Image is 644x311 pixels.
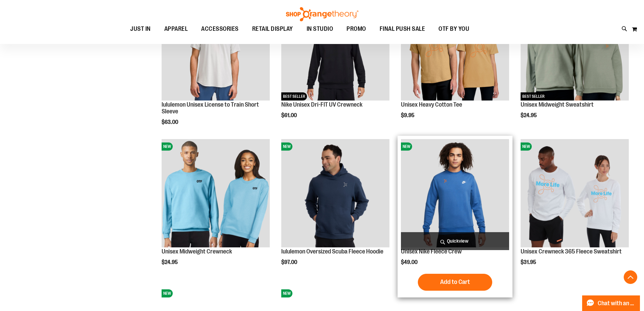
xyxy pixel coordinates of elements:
span: $61.00 [281,112,298,118]
a: Unisex Heavy Cotton Tee [401,101,462,108]
span: Chat with an Expert [598,300,636,307]
a: APPAREL [158,21,195,37]
a: Unisex Nike Fleece CrewNEW [401,139,509,248]
span: ACCESSORIES [201,21,239,37]
img: lululemon Oversized Scuba Fleece Hoodie [281,139,389,247]
a: IN STUDIO [300,21,340,37]
a: Unisex Nike Fleece Crew [401,248,462,255]
span: $31.95 [521,259,537,265]
span: BEST SELLER [521,92,546,101]
div: product [398,136,512,297]
span: IN STUDIO [307,21,333,37]
a: Unisex Midweight Sweatshirt [521,101,594,108]
button: Chat with an Expert [582,295,640,311]
a: JUST IN [123,21,158,37]
a: RETAIL DISPLAY [245,21,300,37]
span: $24.95 [162,259,179,265]
span: $97.00 [281,259,298,265]
a: lululemon Oversized Scuba Fleece HoodieNEW [281,139,389,248]
a: Unisex Midweight CrewneckNEW [162,139,270,248]
a: Unisex Midweight Crewneck [162,248,232,255]
span: $9.95 [401,112,415,118]
span: NEW [521,142,532,151]
span: NEW [162,142,173,151]
span: NEW [281,289,292,297]
a: lululemon Unisex License to Train Short Sleeve [162,101,259,115]
a: ACCESSORIES [194,21,245,37]
div: product [517,136,632,283]
a: lululemon Oversized Scuba Fleece Hoodie [281,248,383,255]
span: $24.95 [521,112,538,118]
span: APPAREL [164,21,188,37]
button: Add to Cart [418,274,492,291]
div: product [278,136,393,283]
span: NEW [162,289,173,297]
div: product [158,136,273,283]
img: Unisex Midweight Crewneck [162,139,270,247]
span: NEW [401,142,412,151]
span: $63.00 [162,119,179,125]
img: Shop Orangetheory [285,7,359,21]
span: NEW [281,142,292,151]
span: RETAIL DISPLAY [252,21,293,37]
span: FINAL PUSH SALE [380,21,425,37]
span: $49.00 [401,259,419,265]
a: Quickview [401,232,509,250]
img: Unisex Nike Fleece Crew [401,139,509,247]
span: JUST IN [130,21,151,37]
span: PROMO [347,21,366,37]
a: Unisex Crewneck 365 Fleece SweatshirtNEW [521,139,629,248]
img: Unisex Crewneck 365 Fleece Sweatshirt [521,139,629,247]
a: PROMO [340,21,373,37]
span: OTF BY YOU [438,21,469,37]
a: Unisex Crewneck 365 Fleece Sweatshirt [521,248,622,255]
a: OTF BY YOU [432,21,476,37]
span: Add to Cart [440,278,470,286]
a: FINAL PUSH SALE [373,21,432,37]
button: Back To Top [624,270,637,284]
span: BEST SELLER [281,92,307,101]
a: Nike Unisex Dri-FIT UV Crewneck [281,101,362,108]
